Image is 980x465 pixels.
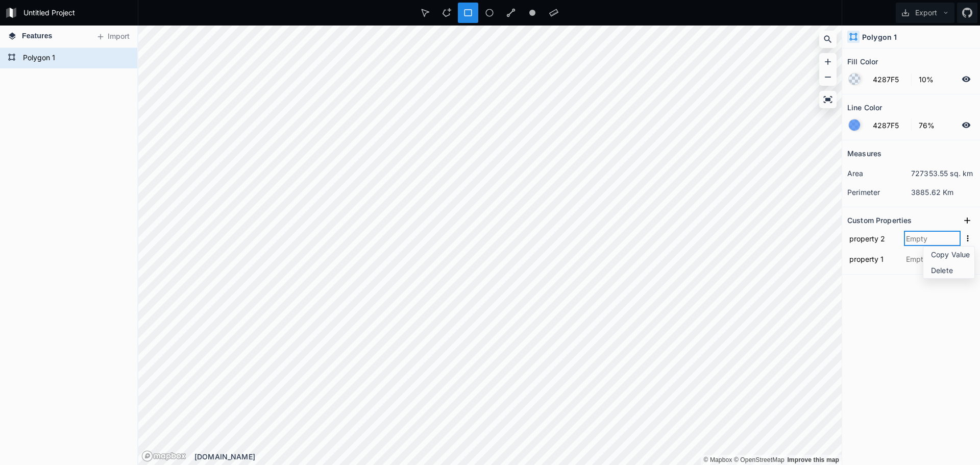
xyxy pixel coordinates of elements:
[896,3,954,23] button: Export
[847,54,878,69] h2: Fill Color
[847,145,881,161] h2: Measures
[931,265,972,276] span: Delete
[911,187,975,198] dd: 3885.62 Km
[91,29,135,45] button: Import
[703,456,732,463] a: Mapbox
[847,212,912,228] h2: Custom Properties
[734,456,785,463] a: OpenStreetMap
[911,168,975,179] dd: 727353.55 sq. km
[904,231,961,246] input: Empty
[931,249,972,260] span: Copy Value
[847,231,899,246] input: Name
[787,456,839,463] a: Map feedback
[847,187,911,198] dt: perimeter
[904,251,961,266] input: Empty
[847,251,899,266] input: Name
[194,451,842,462] div: [DOMAIN_NAME]
[847,168,911,179] dt: area
[141,450,186,462] a: Mapbox logo
[22,31,52,41] span: Features
[847,100,882,115] h2: Line Color
[862,32,897,42] h4: Polygon 1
